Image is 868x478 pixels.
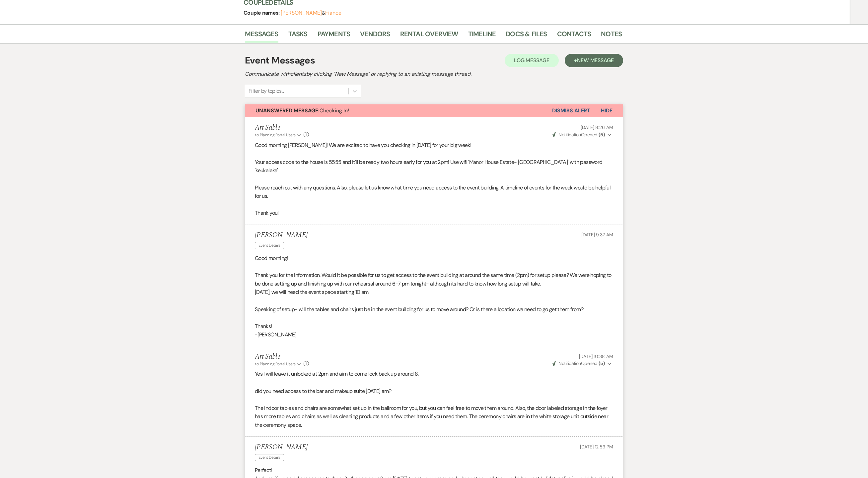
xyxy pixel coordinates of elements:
[514,57,549,64] span: Log Message
[255,387,613,396] p: did you need access to the bar and makeup suite [DATE] am?
[245,70,623,78] h2: Communicate with clients by clicking "New Message" or replying to an existing message thread.
[255,242,284,249] span: Event Details
[255,124,309,132] h5: Art Sable
[552,360,605,366] span: Opened
[557,29,591,43] a: Contacts
[599,360,605,366] strong: ( 5 )
[255,322,613,331] p: Thanks!
[255,370,613,378] p: Yes I will leave it unlocked at 2pm and aim to come lock back up around 8.
[551,360,613,367] button: NotificationOpened (5)
[288,29,308,43] a: Tasks
[551,131,613,138] button: NotificationOpened (5)
[255,183,613,200] p: Please reach out with any questions. Also, please let us know what time you need access to the ev...
[558,360,581,366] span: Notification
[281,10,341,16] span: &
[255,132,302,138] button: to: Planning Portal Users
[281,10,322,16] button: [PERSON_NAME]
[245,54,315,67] h1: Event Messages
[255,231,308,239] h5: [PERSON_NAME]
[601,107,613,114] span: Hide
[580,444,613,450] span: [DATE] 12:53 PM
[255,158,613,175] p: Your access code to the house is 5555 and it'll be ready two hours early for you at 2pm! Use wifi...
[255,330,613,339] p: -[PERSON_NAME]
[325,10,341,16] button: Fiance
[255,466,613,475] p: Perfect!
[552,104,590,117] button: Dismiss Alert
[581,232,613,238] span: [DATE] 9:37 AM
[255,107,349,114] span: Checking In!
[244,9,281,16] span: Couple names:
[601,29,622,43] a: Notes
[590,104,623,117] button: Hide
[255,454,284,461] span: Event Details
[245,29,278,43] a: Messages
[255,209,613,217] p: Thank you!
[468,29,496,43] a: Timeline
[245,104,552,117] button: Unanswered Message:Checking In!
[577,57,614,64] span: New Message
[400,29,458,43] a: Rental Overview
[360,29,390,43] a: Vendors
[505,54,559,67] button: Log Message
[565,54,623,67] button: +New Message
[249,87,284,95] div: Filter by topics...
[318,29,350,43] a: Payments
[552,132,605,138] span: Opened
[255,271,613,288] p: Thank you for the information. Would it be possible for us to get access to the event building at...
[599,132,605,138] strong: ( 5 )
[255,288,613,297] p: [DATE], we will need the event space starting 10 am.
[255,361,302,367] button: to: Planning Portal Users
[581,124,613,130] span: [DATE] 8:26 AM
[506,29,547,43] a: Docs & Files
[255,254,613,263] p: Good morning!
[255,353,309,361] h5: Art Sable
[255,141,613,150] p: Good morning [PERSON_NAME]! We are excited to have you checking in [DATE] for your big week!
[255,443,308,451] h5: [PERSON_NAME]
[255,305,613,314] p: Speaking of setup- will the tables and chairs just be in the event building for us to move around...
[255,361,296,367] span: to: Planning Portal Users
[558,132,581,138] span: Notification
[255,132,296,138] span: to: Planning Portal Users
[255,107,320,114] strong: Unanswered Message:
[255,404,613,429] p: The indoor tables and chairs are somewhat set up in the ballroom for you, but you can feel free t...
[579,353,613,359] span: [DATE] 10:38 AM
